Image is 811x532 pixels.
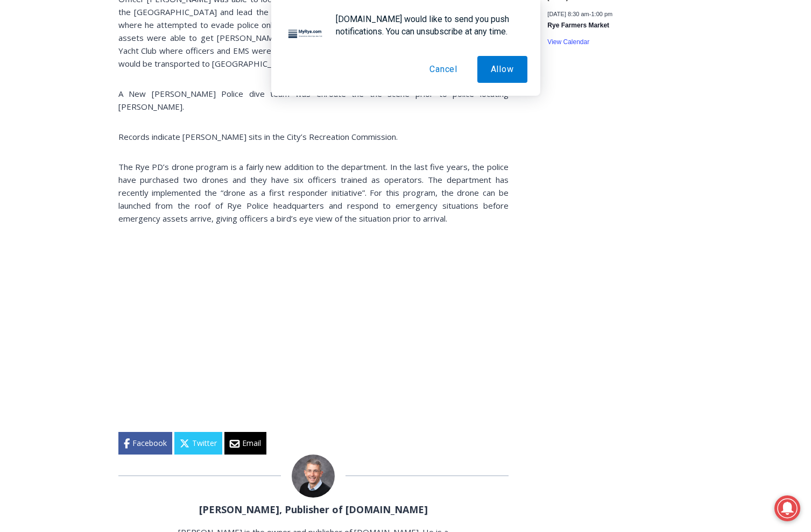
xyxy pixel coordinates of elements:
[1,108,108,134] a: Open Tues. - Sun. [PHONE_NUMBER]
[327,13,527,38] div: [DOMAIN_NAME] would like to send you push notifications. You can unsubscribe at any time.
[259,104,521,134] a: Intern @ [DOMAIN_NAME]
[3,111,105,152] span: Open Tues. - Sun. [PHONE_NUMBER]
[477,56,527,83] button: Allow
[281,107,499,131] span: Intern @ [DOMAIN_NAME]
[224,432,266,455] a: Email
[110,67,153,129] div: "the precise, almost orchestrated movements of cutting and assembling sushi and [PERSON_NAME] mak...
[174,432,222,455] a: Twitter
[118,87,509,113] p: A New [PERSON_NAME] Police dive team was enroute the the scene prior to police locating [PERSON_N...
[284,13,327,56] img: notification icon
[199,503,428,516] a: [PERSON_NAME], Publisher of [DOMAIN_NAME]
[118,160,509,225] p: The Rye PD’s drone program is a fairly new addition to the department. In the last five years, th...
[416,56,471,83] button: Cancel
[118,432,172,455] a: Facebook
[118,242,420,412] iframe: YouTube video player
[118,130,509,143] p: Records indicate [PERSON_NAME] sits in the City’s Recreation Commission.
[272,1,509,104] div: "[PERSON_NAME] and I covered the [DATE] Parade, which was a really eye opening experience as I ha...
